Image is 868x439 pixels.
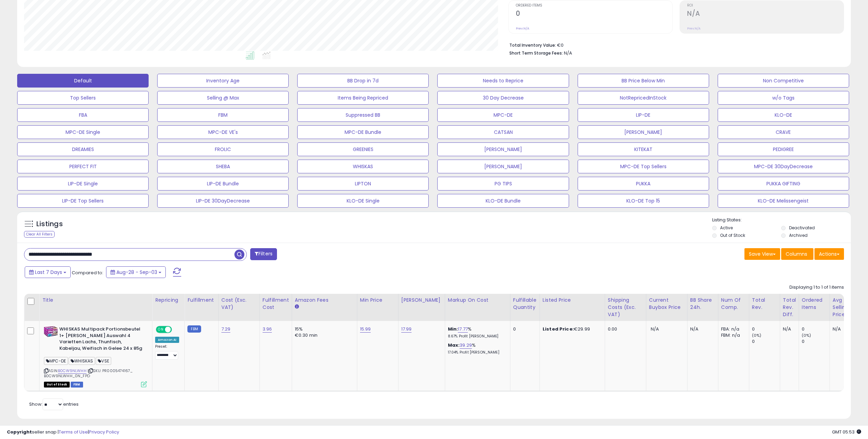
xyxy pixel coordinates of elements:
div: Amazon Fees [295,297,354,304]
div: Ordered Items [802,297,827,311]
div: €0.30 min [295,332,352,338]
a: Terms of Use [59,429,88,435]
button: KLO-DE Top 15 [578,194,709,208]
div: 0 [802,326,830,332]
div: % [448,326,505,339]
button: Filters [250,248,277,260]
small: Prev: N/A [516,26,529,31]
strong: Copyright [7,429,32,435]
button: w/o Tags [718,91,849,105]
button: DREAMIES [17,142,149,156]
button: LIP-DE 30DayDecrease [157,194,289,208]
li: €0 [509,41,839,49]
button: Save View [744,248,780,260]
div: Preset: [155,344,179,360]
button: PEDIGREE [718,142,849,156]
div: N/A [690,326,713,332]
div: FBM: n/a [721,332,744,338]
a: 17.99 [401,326,412,333]
button: PUKKA [578,177,709,190]
span: Aug-28 - Sep-03 [116,269,157,276]
div: Cost (Exc. VAT) [221,297,257,311]
button: PERFECT FIT [17,160,149,173]
a: B0CW9NLWHH [58,368,86,374]
b: Short Term Storage Fees: [509,50,563,56]
button: MPC-DE Top Sellers [578,160,709,173]
div: Current Buybox Price [649,297,684,311]
div: 0 [752,338,780,345]
span: FBM [71,382,83,388]
span: Compared to: [72,269,103,276]
i: Click to copy [89,369,93,373]
button: LIPTON [297,177,429,190]
b: Max: [448,342,460,348]
button: [PERSON_NAME] [578,125,709,139]
button: 30 Day Decrease [437,91,569,105]
img: 51QQriNw6JL._SL40_.jpg [44,326,58,337]
button: KLO-DE Bundle [437,194,569,208]
div: % [448,342,505,355]
button: PG TIPS [437,177,569,190]
button: Aug-28 - Sep-03 [106,266,166,278]
button: LIP-DE Bundle [157,177,289,190]
span: OFF [171,327,182,333]
h2: 0 [516,10,672,19]
div: Shipping Costs (Exc. VAT) [608,297,643,318]
button: KITEKAT [578,142,709,156]
button: LIP-DE Top Sellers [17,194,149,208]
span: WHISKAS [69,357,95,365]
span: ON [157,327,165,333]
button: FROLIC [157,142,289,156]
button: MPC-DE [437,108,569,122]
button: CRAVE [718,125,849,139]
div: 0.00 [608,326,641,332]
a: Privacy Policy [89,429,119,435]
div: Fulfillment Cost [263,297,289,311]
div: Title [42,297,149,304]
span: 2025-09-11 05:53 GMT [832,429,861,435]
button: BB Drop in 7d [297,74,429,88]
button: Top Sellers [17,91,149,105]
h5: Listings [36,219,63,229]
div: Repricing [155,297,182,304]
span: | SKU: PR0005474167_ B0CW9NLWHH_0N_FPD [44,368,132,378]
div: FBA: n/a [721,326,744,332]
button: KLO-DE Single [297,194,429,208]
div: Amazon AI [155,337,179,343]
button: KLO-DE [718,108,849,122]
span: Last 7 Days [35,269,62,276]
a: 15.99 [360,326,371,333]
span: Columns [786,251,807,257]
div: ASIN: [44,326,147,386]
div: 0 [802,338,830,345]
label: Deactivated [789,225,815,231]
a: 17.77 [458,326,468,333]
button: WHISKAS [297,160,429,173]
button: Non Competitive [718,74,849,88]
button: Selling @ Max [157,91,289,105]
div: €29.99 [543,326,600,332]
button: MPC-DE 30DayDecrease [718,160,849,173]
label: Active [720,225,733,231]
div: Total Rev. Diff. [783,297,796,318]
p: 8.67% Profit [PERSON_NAME] [448,334,505,339]
div: Avg Selling Price [833,297,858,318]
button: [PERSON_NAME] [437,142,569,156]
button: BB Price Below Min [578,74,709,88]
button: [PERSON_NAME] [437,160,569,173]
a: 7.29 [221,326,231,333]
div: 0 [752,326,780,332]
b: Min: [448,326,458,332]
span: N/A [564,50,572,56]
div: N/A [833,326,855,332]
small: FBM [187,325,201,333]
div: N/A [783,326,794,332]
div: Listed Price [543,297,602,304]
div: BB Share 24h. [690,297,715,311]
div: Fulfillable Quantity [513,297,537,311]
button: SHEBA [157,160,289,173]
span: Show: entries [29,401,79,407]
small: (0%) [802,333,811,338]
label: Out of Stock [720,232,745,238]
button: KLO-DE Melissengeist [718,194,849,208]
